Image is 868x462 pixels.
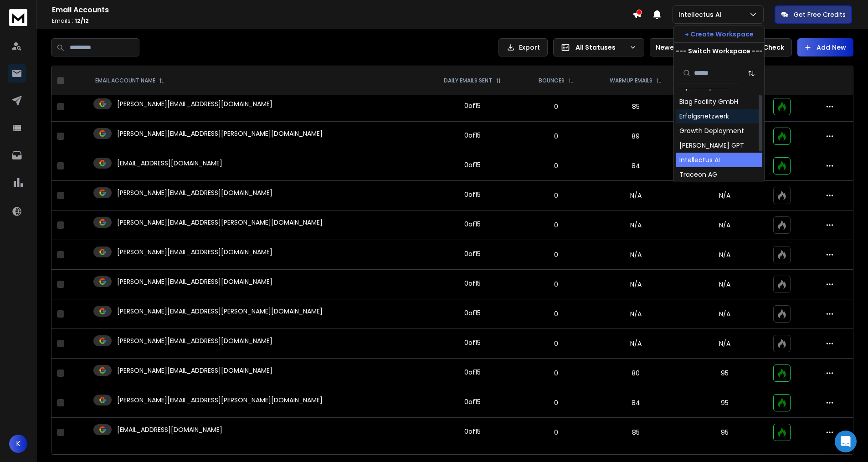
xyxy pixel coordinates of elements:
[9,9,27,26] img: logo
[464,220,481,229] div: 0 of 15
[117,307,323,316] p: [PERSON_NAME][EMAIL_ADDRESS][PERSON_NAME][DOMAIN_NAME]
[527,398,585,407] p: 0
[52,17,632,25] p: Emails :
[687,309,762,318] p: N/A
[797,38,853,56] button: Add New
[590,329,682,359] td: N/A
[464,338,481,347] div: 0 of 15
[590,270,682,299] td: N/A
[527,309,585,318] p: 0
[117,247,272,257] p: [PERSON_NAME][EMAIL_ADDRESS][DOMAIN_NAME]
[679,97,738,106] div: Biag Facility GmbH
[527,369,585,378] p: 0
[590,359,682,388] td: 80
[464,397,481,406] div: 0 of 15
[679,141,744,150] div: [PERSON_NAME] GPT
[117,159,222,168] p: [EMAIL_ADDRESS][DOMAIN_NAME]
[527,339,585,348] p: 0
[527,132,585,141] p: 0
[527,250,585,259] p: 0
[117,425,222,434] p: [EMAIL_ADDRESS][DOMAIN_NAME]
[687,339,762,348] p: N/A
[679,155,720,164] div: Intellectus AI
[835,431,857,452] div: Open Intercom Messenger
[590,388,682,418] td: 84
[590,299,682,329] td: N/A
[117,99,272,108] p: [PERSON_NAME][EMAIL_ADDRESS][DOMAIN_NAME]
[687,221,762,230] p: N/A
[117,129,323,138] p: [PERSON_NAME][EMAIL_ADDRESS][PERSON_NAME][DOMAIN_NAME]
[687,250,762,259] p: N/A
[527,161,585,170] p: 0
[674,26,764,42] button: + Create Workspace
[775,5,852,24] button: Get Free Credits
[681,359,768,388] td: 95
[444,77,492,84] p: DAILY EMAILS SENT
[650,38,709,56] button: Newest
[590,210,682,240] td: N/A
[527,280,585,289] p: 0
[527,102,585,111] p: 0
[527,191,585,200] p: 0
[9,435,27,453] button: K
[52,5,632,15] h1: Email Accounts
[678,10,725,19] p: Intellectus AI
[575,43,626,52] p: All Statuses
[676,46,763,56] p: --- Switch Workspace ---
[590,181,682,210] td: N/A
[464,160,481,169] div: 0 of 15
[464,190,481,199] div: 0 of 15
[590,92,682,122] td: 85
[742,64,760,82] button: Sort by Sort A-Z
[464,131,481,140] div: 0 of 15
[464,249,481,258] div: 0 of 15
[527,221,585,230] p: 0
[464,427,481,436] div: 0 of 15
[117,395,323,405] p: [PERSON_NAME][EMAIL_ADDRESS][PERSON_NAME][DOMAIN_NAME]
[681,388,768,418] td: 95
[464,308,481,318] div: 0 of 15
[117,277,272,286] p: [PERSON_NAME][EMAIL_ADDRESS][DOMAIN_NAME]
[681,418,768,447] td: 95
[464,279,481,288] div: 0 of 15
[75,17,89,25] span: 12 / 12
[117,188,272,197] p: [PERSON_NAME][EMAIL_ADDRESS][DOMAIN_NAME]
[117,366,272,375] p: [PERSON_NAME][EMAIL_ADDRESS][DOMAIN_NAME]
[679,170,717,179] div: Traceon AG
[794,10,846,19] p: Get Free Credits
[464,368,481,377] div: 0 of 15
[679,126,744,135] div: Growth Deployment
[527,428,585,437] p: 0
[679,112,729,121] div: Erfolgsnetzwerk
[687,280,762,289] p: N/A
[687,191,762,200] p: N/A
[610,77,652,84] p: WARMUP EMAILS
[464,101,481,110] div: 0 of 15
[685,30,754,39] p: + Create Workspace
[539,77,565,84] p: BOUNCES
[117,218,323,227] p: [PERSON_NAME][EMAIL_ADDRESS][PERSON_NAME][DOMAIN_NAME]
[590,122,682,151] td: 89
[590,240,682,270] td: N/A
[590,418,682,447] td: 85
[95,77,164,84] div: EMAIL ACCOUNT NAME
[590,151,682,181] td: 84
[117,336,272,345] p: [PERSON_NAME][EMAIL_ADDRESS][DOMAIN_NAME]
[498,38,548,56] button: Export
